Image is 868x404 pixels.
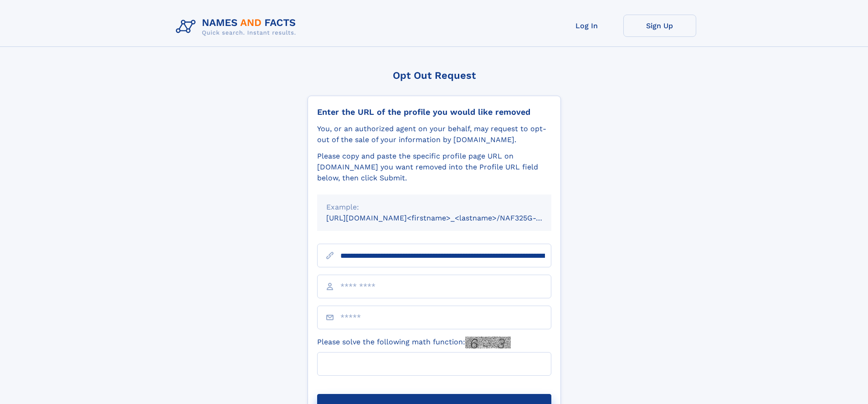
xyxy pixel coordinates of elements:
[172,15,303,39] img: Logo Names and Facts
[326,202,542,213] div: Example:
[317,107,551,117] div: Enter the URL of the profile you would like removed
[317,337,511,348] label: Please solve the following math function:
[317,151,551,184] div: Please copy and paste the specific profile page URL on [DOMAIN_NAME] you want removed into the Pr...
[326,214,569,222] small: [URL][DOMAIN_NAME]<firstname>_<lastname>/NAF325G-xxxxxxxx
[623,15,696,37] a: Sign Up
[308,70,561,81] div: Opt Out Request
[317,123,551,145] div: You, or an authorized agent on your behalf, may request to opt-out of the sale of your informatio...
[550,15,623,37] a: Log In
